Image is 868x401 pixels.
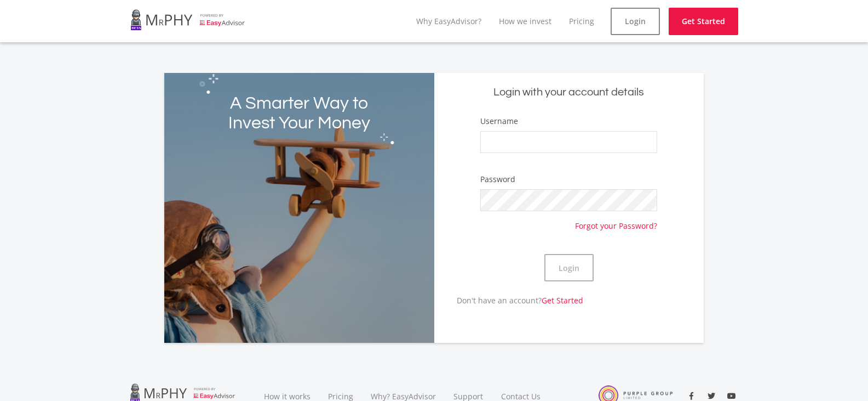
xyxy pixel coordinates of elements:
label: Password [480,174,515,185]
a: Get Started [542,295,583,306]
a: Pricing [569,16,594,26]
p: Don't have an account? [434,295,583,306]
a: How we invest [499,16,551,26]
button: Login [544,254,594,281]
a: Forgot your Password? [575,211,657,231]
label: Username [480,116,518,127]
h5: Login with your account details [442,85,695,100]
a: Login [611,8,660,35]
a: Get Started [669,8,738,35]
a: Why EasyAdvisor? [416,16,481,26]
h2: A Smarter Way to Invest Your Money [219,94,380,133]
